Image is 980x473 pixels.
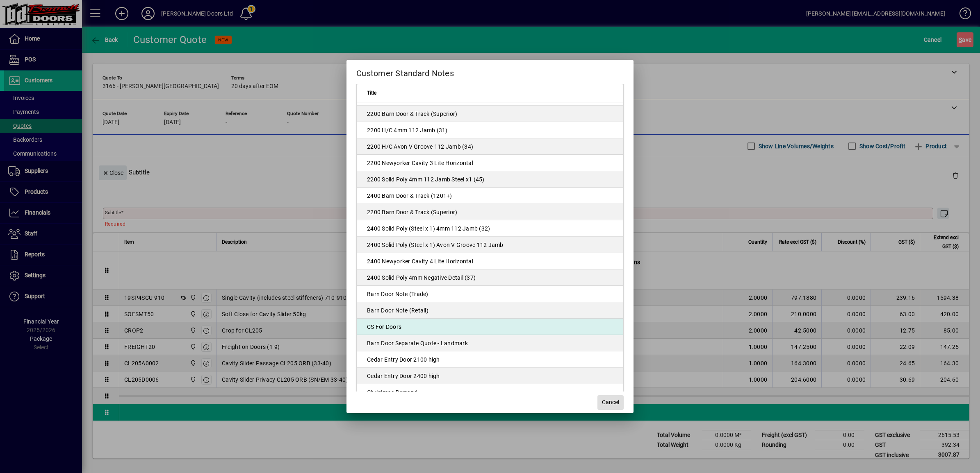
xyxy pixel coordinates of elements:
[357,302,623,319] td: Barn Door Note (Retail)
[357,106,623,122] td: 2200 Barn Door & Track (Superior)
[357,237,623,253] td: 2400 Solid Poly (Steel x 1) Avon V Groove 112 Jamb
[597,395,624,410] button: Cancel
[357,155,623,171] td: 2200 Newyorker Cavity 3 Lite Horizontal
[357,351,623,368] td: Cedar Entry Door 2100 high
[357,204,623,220] td: 2200 Barn Door & Track (Superior)
[357,188,623,204] td: 2400 Barn Door & Track (1201+)
[357,269,623,286] td: 2400 Solid Poly 4mm Negative Detail (37)
[357,122,623,138] td: 2200 H/C 4mm 112 Jamb (31)
[357,171,623,188] td: 2200 Solid Poly 4mm 112 Jamb Steel x1 (45)
[357,368,623,384] td: Cedar Entry Door 2400 high
[357,384,623,401] td: Christmas Demand
[602,398,619,407] span: Cancel
[357,335,623,351] td: Barn Door Separate Quote - Landmark
[357,286,623,302] td: Barn Door Note (Trade)
[357,319,623,335] td: CS For Doors
[346,60,634,84] h2: Customer Standard Notes
[357,220,623,237] td: 2400 Solid Poly (Steel x 1) 4mm 112 Jamb (32)
[357,138,623,155] td: 2200 H/C Avon V Groove 112 Jamb (34)
[367,88,376,97] span: Title
[357,253,623,269] td: 2400 Newyorker Cavity 4 Lite Horizontal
